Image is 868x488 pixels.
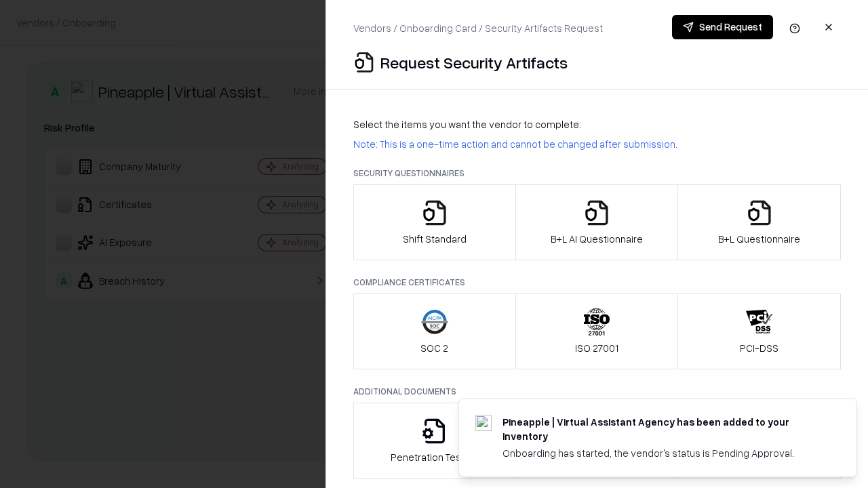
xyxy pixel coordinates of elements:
[740,341,778,355] p: PCI-DSS
[353,167,841,179] p: Security Questionnaires
[353,21,603,35] p: Vendors / Onboarding Card / Security Artifacts Request
[391,450,478,464] p: Penetration Testing
[353,386,841,397] p: Additional Documents
[380,52,568,73] p: Request Security Artifacts
[575,341,618,355] p: ISO 27001
[502,446,824,460] div: Onboarding has started, the vendor's status is Pending Approval.
[502,415,824,443] div: Pineapple | Virtual Assistant Agency has been added to your inventory
[353,137,841,151] p: Note: This is a one-time action and cannot be changed after submission.
[672,15,773,39] button: Send Request
[403,232,467,246] p: Shift Standard
[551,232,643,246] p: B+L AI Questionnaire
[475,415,492,431] img: trypineapple.com
[420,341,448,355] p: SOC 2
[353,117,841,131] p: Select the items you want the vendor to complete:
[353,277,841,288] p: Compliance Certificates
[353,293,516,369] button: SOC 2
[515,293,679,369] button: ISO 27001
[718,232,800,246] p: B+L Questionnaire
[515,184,679,260] button: B+L AI Questionnaire
[677,293,841,369] button: PCI-DSS
[353,403,516,479] button: Penetration Testing
[353,184,516,260] button: Shift Standard
[677,184,841,260] button: B+L Questionnaire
